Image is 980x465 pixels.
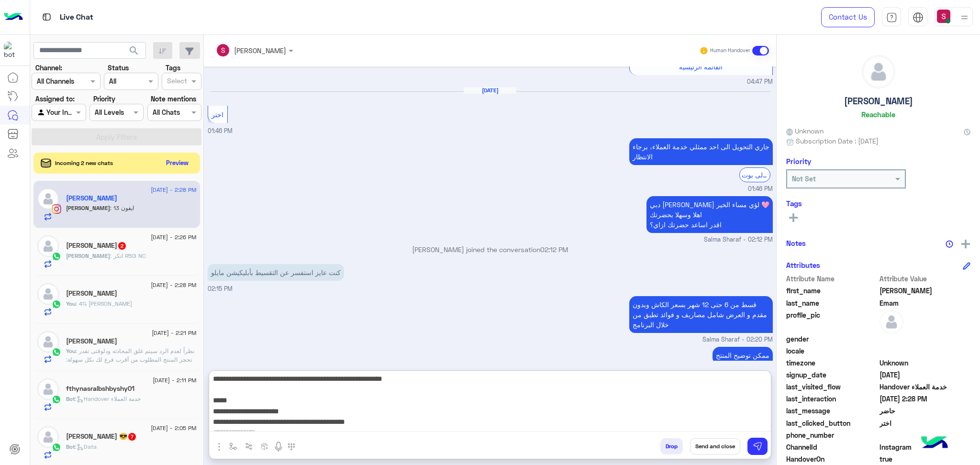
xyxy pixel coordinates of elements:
span: Salma Sharaf - 02:12 PM [704,235,773,244]
p: 13/9/2025, 1:46 PM [629,138,773,165]
span: [DATE] - 2:05 PM [151,424,196,432]
span: 8 [880,442,971,452]
h5: Mohamed Gabr [66,242,127,250]
span: Bot [66,443,75,450]
small: Human Handover [710,47,750,55]
button: search [122,42,146,63]
button: Trigger scenario [241,438,257,454]
span: 2 [118,242,126,250]
img: WhatsApp [52,395,61,404]
span: first_name [786,286,878,296]
span: [PERSON_NAME] [66,252,110,259]
label: Status [108,63,129,73]
button: create order [257,438,273,454]
span: اختر [212,111,223,119]
span: Mohamed [880,286,971,296]
img: send message [753,442,762,451]
h6: Priority [786,157,811,166]
img: add [961,240,970,248]
p: Live Chat [60,11,93,24]
img: WhatsApp [52,252,61,261]
img: WhatsApp [52,347,61,357]
span: You [66,300,76,307]
h6: Notes [786,239,806,247]
span: 01:46 PM [208,127,233,134]
h5: Abd-El Rahman Khairy [66,337,117,345]
img: defaultAdmin.png [37,235,59,257]
span: حاضر [880,406,971,416]
span: last_interaction [786,394,878,404]
img: WhatsApp [52,443,61,452]
label: Tags [166,63,180,73]
p: 13/9/2025, 2:12 PM [646,196,773,233]
span: null [880,334,971,344]
span: [DATE] - 2:28 PM [151,186,196,194]
img: WhatsApp [52,299,61,309]
span: ChannelId [786,442,878,452]
span: نظراً لعدم الرد سيتم غلق المحادثه ودلوقتى تقدر تحجز المنتج المطلوب من أقرب فرع لك بكل سهولة: 1️⃣ ... [66,347,196,423]
img: hulul-logo.png [918,427,951,460]
h5: Mohamed Emam [66,194,117,202]
img: Logo [4,7,23,27]
span: search [128,45,140,56]
button: Drop [660,438,683,454]
span: Handover خدمة العملاء [880,382,971,392]
span: ايفون 13 [110,204,134,211]
span: last_message [786,406,878,416]
span: [DATE] - 2:26 PM [151,233,196,242]
img: Instagram [52,204,61,214]
p: 13/9/2025, 2:20 PM [629,296,773,333]
span: [DATE] - 2:28 PM [151,281,196,289]
h6: Reachable [861,110,895,119]
img: defaultAdmin.png [862,55,895,88]
img: send voice note [273,441,284,453]
img: notes [946,240,953,248]
span: 7 [128,433,136,441]
span: You [66,347,76,354]
h6: Tags [786,199,970,208]
a: Contact Us [821,7,875,27]
img: defaultAdmin.png [37,426,59,448]
h5: Ahmed Sayed [66,289,117,298]
span: Emam [880,298,971,308]
span: [PERSON_NAME] [66,204,110,211]
span: 02:15 PM [208,285,233,292]
span: Bot [66,395,75,402]
span: 4% مصاريف اداريه [76,300,132,307]
h5: fthynasralbshbyshy01 [66,385,134,393]
img: defaultAdmin.png [880,310,903,334]
label: Priority [93,94,115,104]
span: locale [786,346,878,356]
span: [DATE] - 2:11 PM [153,376,196,385]
img: tab [886,12,897,23]
img: 1403182699927242 [4,42,21,59]
h6: [DATE] [464,87,516,94]
span: 02:12 PM [540,245,568,254]
span: Attribute Value [880,274,971,284]
p: 13/9/2025, 2:15 PM [208,264,344,281]
span: Incoming 2 new chats [55,159,113,167]
img: Trigger scenario [245,443,253,450]
div: Select [166,76,187,88]
span: timezone [786,358,878,368]
span: last_clicked_button [786,418,878,428]
img: defaultAdmin.png [37,331,59,353]
span: Subscription Date : [DATE] [796,136,879,146]
img: defaultAdmin.png [37,378,59,400]
span: Unknown [880,358,971,368]
button: Send and close [690,438,740,454]
button: select flow [225,438,241,454]
a: tab [882,7,901,27]
span: القائمة الرئيسية [679,63,723,71]
span: 2025-09-13T11:28:19.1417651Z [880,394,971,404]
img: profile [958,11,970,23]
img: tab [913,12,924,23]
p: [PERSON_NAME] joined the conversation [208,244,773,255]
label: Assigned to: [35,94,75,104]
span: gender [786,334,878,344]
span: HandoverOn [786,454,878,464]
span: : Data [75,443,97,450]
img: userImage [937,10,950,23]
span: Salma Sharaf - 02:20 PM [702,335,773,344]
img: select flow [229,443,237,450]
